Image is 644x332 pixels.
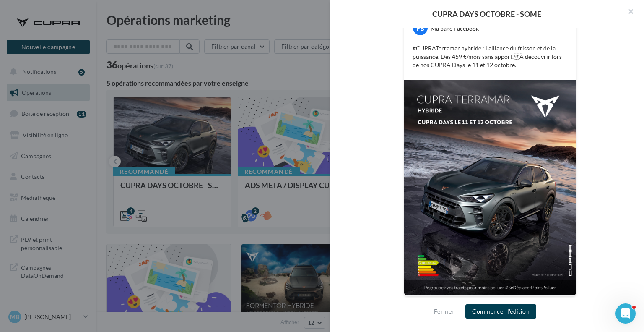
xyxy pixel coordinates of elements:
div: FB [413,21,428,35]
div: CUPRA DAYS OCTOBRE - SOME [343,10,631,18]
div: Ma page Facebook [431,24,479,33]
div: La prévisualisation est non-contractuelle [404,296,576,307]
p: #CUPRATerramar hybride : l’alliance du frisson et de la puissance. Dès 459 €/mois sans apport. À ... [413,44,568,69]
button: Commencer l'édition [465,304,536,319]
iframe: Intercom live chat [615,303,636,324]
button: Fermer [431,306,457,316]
